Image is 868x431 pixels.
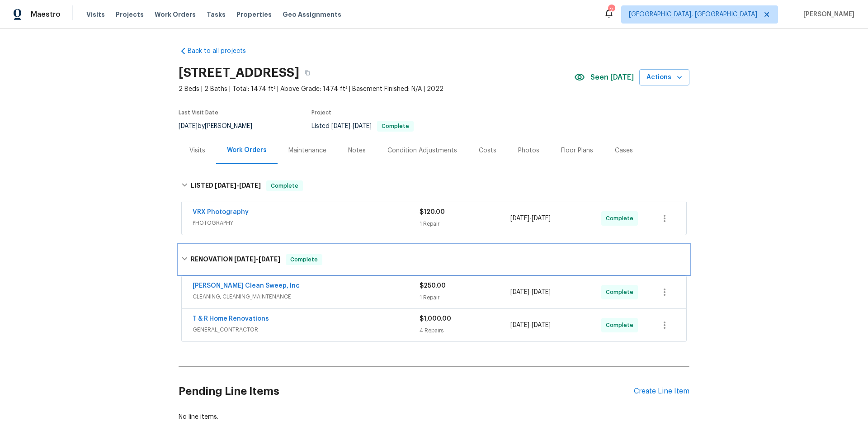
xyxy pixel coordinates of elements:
span: [PERSON_NAME] [800,10,854,19]
div: by [PERSON_NAME] [179,121,263,132]
span: - [510,321,551,330]
span: GENERAL_CONTRACTOR [193,325,420,334]
span: [DATE] [234,256,256,262]
span: Projects [116,10,144,19]
span: Project [311,110,331,115]
div: Costs [479,146,496,155]
span: Last Visit Date [179,110,218,115]
h6: RENOVATION [191,254,280,265]
span: [DATE] [510,215,529,222]
span: Seen [DATE] [590,73,634,82]
span: - [510,214,551,223]
span: Maestro [31,10,61,19]
div: Floor Plans [561,146,593,155]
span: - [331,123,372,129]
div: Create Line Item [634,387,689,396]
span: CLEANING, CLEANING_MAINTENANCE [193,292,420,301]
div: 2 [608,5,614,14]
div: Notes [348,146,366,155]
h6: LISTED [191,180,261,191]
a: VRX Photography [193,209,249,215]
span: [DATE] [532,289,551,295]
span: [DATE] [179,123,198,129]
h2: [STREET_ADDRESS] [179,68,299,77]
div: RENOVATION [DATE]-[DATE]Complete [179,245,689,274]
span: [DATE] [532,322,551,328]
span: PHOTOGRAPHY [193,218,420,227]
span: Actions [646,72,682,83]
span: Tasks [207,11,226,18]
span: [DATE] [239,182,261,189]
span: - [215,182,261,189]
span: $120.00 [420,209,445,215]
span: [DATE] [331,123,350,129]
div: Cases [615,146,633,155]
span: Work Orders [155,10,196,19]
span: [DATE] [532,215,551,222]
div: 4 Repairs [420,326,510,335]
div: No line items. [179,412,689,422]
div: Work Orders [227,146,267,155]
span: [DATE] [510,322,529,328]
div: Photos [518,146,539,155]
span: Complete [606,288,637,297]
span: Complete [267,181,302,190]
span: Complete [606,321,637,330]
div: Condition Adjustments [387,146,457,155]
div: Visits [189,146,205,155]
span: Visits [86,10,105,19]
span: Complete [378,123,413,129]
span: [DATE] [215,182,236,189]
h2: Pending Line Items [179,370,634,412]
span: 2 Beds | 2 Baths | Total: 1474 ft² | Above Grade: 1474 ft² | Basement Finished: N/A | 2022 [179,85,574,94]
button: Copy Address [299,65,316,81]
a: T & R Home Renovations [193,316,269,322]
span: Complete [287,255,321,264]
button: Actions [639,69,689,86]
div: 1 Repair [420,219,510,228]
a: [PERSON_NAME] Clean Sweep, Inc [193,283,300,289]
span: - [234,256,280,262]
a: Back to all projects [179,47,265,56]
span: Complete [606,214,637,223]
span: Geo Assignments [283,10,341,19]
span: $250.00 [420,283,446,289]
div: LISTED [DATE]-[DATE]Complete [179,171,689,200]
span: [DATE] [510,289,529,295]
span: - [510,288,551,297]
div: 1 Repair [420,293,510,302]
span: [GEOGRAPHIC_DATA], [GEOGRAPHIC_DATA] [629,10,757,19]
span: Listed [311,123,414,129]
span: $1,000.00 [420,316,451,322]
span: [DATE] [259,256,280,262]
span: Properties [236,10,272,19]
div: Maintenance [288,146,326,155]
span: [DATE] [353,123,372,129]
